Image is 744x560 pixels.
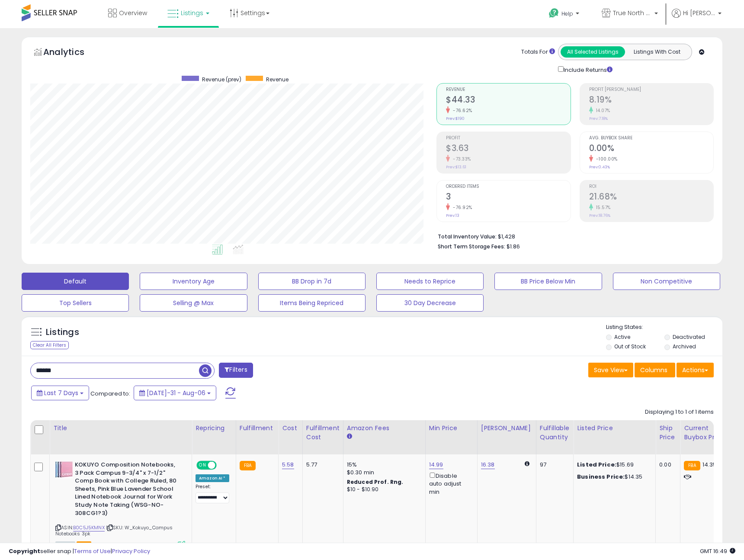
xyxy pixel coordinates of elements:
[481,460,495,469] a: 16.38
[577,473,649,481] div: $14.35
[481,424,532,433] div: [PERSON_NAME]
[197,462,208,469] span: ON
[30,341,69,349] div: Clear All Filters
[429,460,443,469] a: 14.99
[215,462,229,469] span: OFF
[73,524,105,531] a: B0C5J5KMNX
[614,343,646,350] label: Out of Stock
[75,461,180,519] b: KOKUYO Composition Notebooks, 3 Pack Campus 9-3/4" x 7-1/2" Comp Book with College Ruled, 80 Shee...
[196,474,229,482] div: Amazon AI *
[577,473,625,481] b: Business Price:
[196,424,232,433] div: Repricing
[240,424,275,433] div: Fulfillment
[446,143,570,155] h2: $3.63
[589,213,610,218] small: Prev: 18.76%
[347,478,404,486] b: Reduced Prof. Rng.
[645,408,714,416] div: Displaying 1 to 1 of 1 items
[577,424,652,433] div: Listed Price
[376,273,484,290] button: Needs to Reprice
[552,64,623,74] div: Include Returns
[429,424,474,433] div: Min Price
[55,524,173,537] span: | SKU: W_Kokuyo_Campus Notebooks 3pk
[589,136,713,141] span: Avg. Buybox Share
[542,1,588,28] a: Help
[347,461,419,469] div: 15%
[613,9,652,17] span: True North Supply & Co.
[74,547,111,555] a: Terms of Use
[9,547,40,555] strong: Copyright
[438,233,497,240] b: Total Inventory Value:
[589,87,713,92] span: Profit [PERSON_NAME]
[43,46,101,60] h5: Analytics
[673,343,696,350] label: Archived
[196,484,229,503] div: Preset:
[548,8,559,19] i: Get Help
[31,386,89,400] button: Last 7 Days
[577,461,649,469] div: $15.69
[258,273,366,290] button: BB Drop in 7d
[140,273,247,290] button: Inventory Age
[525,461,529,467] i: Calculated using Dynamic Max Price.
[450,156,471,162] small: -73.33%
[446,136,570,141] span: Profit
[589,192,713,203] h2: 21.68%
[446,116,465,121] small: Prev: $190
[219,363,253,378] button: Filters
[347,424,422,433] div: Amazon Fees
[347,469,419,476] div: $0.30 min
[306,424,340,442] div: Fulfillment Cost
[593,107,610,114] small: 14.07%
[561,46,625,58] button: All Selected Listings
[282,424,299,433] div: Cost
[140,294,247,312] button: Selling @ Max
[640,366,667,374] span: Columns
[589,143,713,155] h2: 0.00%
[540,424,570,442] div: Fulfillable Quantity
[700,547,735,555] span: 2025-08-15 16:49 GMT
[119,9,147,17] span: Overview
[53,424,188,433] div: Title
[446,192,570,203] h2: 3
[589,164,610,170] small: Prev: 0.43%
[266,76,289,83] span: Revenue
[446,87,570,92] span: Revenue
[589,116,608,121] small: Prev: 7.18%
[702,460,717,469] span: 14.35
[450,107,472,114] small: -76.62%
[561,10,573,17] span: Help
[112,547,150,555] a: Privacy Policy
[446,213,459,218] small: Prev: 13
[77,541,91,549] span: FBA
[446,95,570,106] h2: $44.33
[589,184,713,189] span: ROI
[258,294,366,312] button: Items Being Repriced
[684,461,700,470] small: FBA
[659,461,673,469] div: 0.00
[22,294,129,312] button: Top Sellers
[202,76,241,83] span: Revenue (prev)
[625,46,689,58] button: Listings With Cost
[672,9,722,28] a: Hi [PERSON_NAME]
[147,389,205,397] span: [DATE]-31 - Aug-06
[683,9,715,17] span: Hi [PERSON_NAME]
[635,363,675,377] button: Columns
[306,461,337,469] div: 5.77
[521,48,555,56] div: Totals For
[282,460,294,469] a: 5.58
[614,333,630,341] label: Active
[240,461,256,470] small: FBA
[659,424,677,442] div: Ship Price
[606,323,722,331] p: Listing States:
[593,204,611,211] small: 15.57%
[577,460,616,469] b: Listed Price:
[593,156,618,162] small: -100.00%
[347,433,352,441] small: Amazon Fees.
[9,547,150,556] div: seller snap | |
[677,363,714,377] button: Actions
[90,389,130,398] span: Compared to:
[494,273,602,290] button: BB Price Below Min
[588,363,633,377] button: Save View
[429,471,471,496] div: Disable auto adjust min
[589,95,713,106] h2: 8.19%
[438,243,505,250] b: Short Term Storage Fees:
